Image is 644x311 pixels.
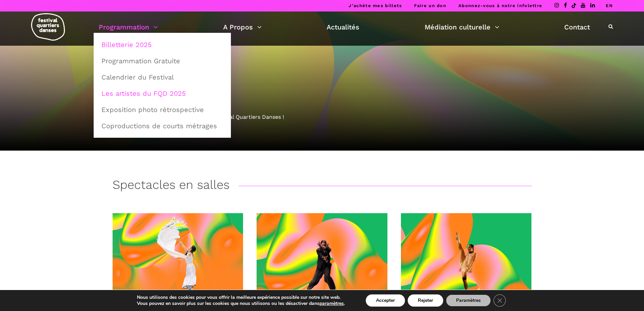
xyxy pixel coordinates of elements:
a: Les artistes du FQD 2025 [97,86,227,101]
a: A Propos [223,21,262,33]
a: J’achète mes billets [349,3,402,8]
p: Vous pouvez en savoir plus sur les cookies que nous utilisons ou les désactiver dans . [137,301,345,307]
a: Abonnez-vous à notre infolettre [458,3,542,8]
h1: Billetterie 2025 [113,77,532,92]
a: Billetterie 2025 [97,37,227,52]
a: Exposition photo rétrospective [97,102,227,117]
a: Actualités [327,21,359,33]
a: Calendrier du Festival [97,69,227,85]
img: logo-fqd-med [31,13,65,41]
button: paramètres [319,301,344,307]
a: Coproductions de courts métrages [97,118,227,134]
a: Programmation [99,21,158,33]
button: Accepter [366,294,405,307]
button: Rejeter [408,294,443,307]
button: Close GDPR Cookie Banner [494,294,506,307]
a: EN [606,3,613,8]
a: Faire un don [414,3,446,8]
div: Découvrez la programmation 2025 du Festival Quartiers Danses ! [113,113,532,121]
a: Programmation Gratuite [97,53,227,69]
h3: Spectacles en salles [113,178,230,195]
p: Nous utilisons des cookies pour vous offrir la meilleure expérience possible sur notre site web. [137,294,345,301]
a: Médiation culturelle [425,21,499,33]
a: Contact [564,21,590,33]
button: Paramètres [446,294,491,307]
